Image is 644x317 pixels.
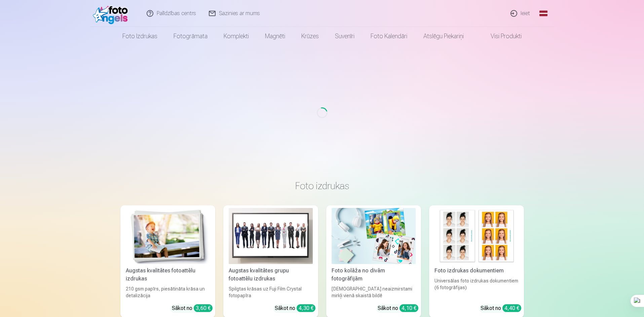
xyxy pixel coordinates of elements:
[432,277,521,299] div: Universālas foto izdrukas dokumentiem (6 fotogrāfijas)
[257,27,293,46] a: Magnēti
[415,27,472,46] a: Atslēgu piekariņi
[329,285,418,299] div: [DEMOGRAPHIC_DATA] neaizmirstami mirkļi vienā skaistā bildē
[432,267,521,275] div: Foto izdrukas dokumentiem
[226,285,315,299] div: Spilgtas krāsas uz Fuji Film Crystal fotopapīra
[275,304,315,312] div: Sākot no
[194,304,213,312] div: 3,60 €
[229,208,313,264] img: Augstas kvalitātes grupu fotoattēlu izdrukas
[481,304,521,312] div: Sākot no
[126,180,519,192] h3: Foto izdrukas
[114,27,165,46] a: Foto izdrukas
[123,285,213,299] div: 210 gsm papīrs, piesātināta krāsa un detalizācija
[165,27,216,46] a: Fotogrāmata
[123,267,213,283] div: Augstas kvalitātes fotoattēlu izdrukas
[216,27,257,46] a: Komplekti
[434,208,519,264] img: Foto izdrukas dokumentiem
[400,304,418,312] div: 4,10 €
[297,304,315,312] div: 4,30 €
[226,267,315,283] div: Augstas kvalitātes grupu fotoattēlu izdrukas
[502,304,521,312] div: 4,40 €
[329,267,418,283] div: Foto kolāža no divām fotogrāfijām
[332,208,416,264] img: Foto kolāža no divām fotogrāfijām
[293,27,327,46] a: Krūzes
[363,27,415,46] a: Foto kalendāri
[93,3,131,24] img: /fa1
[327,27,363,46] a: Suvenīri
[172,304,213,312] div: Sākot no
[378,304,418,312] div: Sākot no
[472,27,530,46] a: Visi produkti
[126,208,210,264] img: Augstas kvalitātes fotoattēlu izdrukas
